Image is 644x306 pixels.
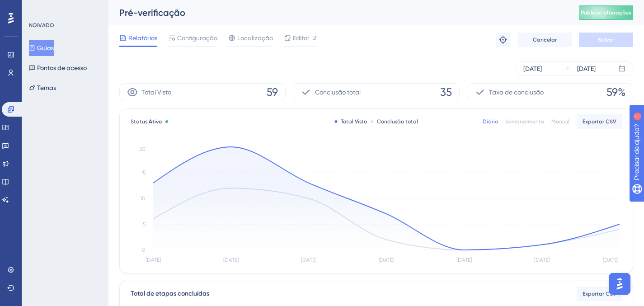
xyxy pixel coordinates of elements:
[223,257,239,263] tspan: [DATE]
[523,65,542,72] font: [DATE]
[29,80,56,96] button: Temas
[146,257,161,263] tspan: [DATE]
[583,291,616,297] font: Exportar CSV
[301,257,316,263] tspan: [DATE]
[440,86,452,99] font: 35
[293,34,310,42] font: Editor
[377,118,418,125] font: Conclusão total
[606,270,633,297] iframe: Iniciador do Assistente de IA do UserGuiding
[119,7,185,18] font: Pré-verificação
[149,118,162,125] font: Ativo
[577,65,596,72] font: [DATE]
[483,118,498,125] font: Diário
[142,247,146,253] tspan: 0
[140,195,146,202] tspan: 10
[131,118,149,125] font: Status:
[456,257,472,263] tspan: [DATE]
[551,118,569,125] font: Mensal
[379,257,394,263] tspan: [DATE]
[177,34,217,42] font: Configuração
[533,37,557,43] font: Cancelar
[267,86,278,99] font: 59
[315,89,361,96] font: Conclusão total
[579,5,633,20] button: Publicar alterações
[534,257,550,263] tspan: [DATE]
[237,34,273,42] font: Localização
[84,5,87,10] font: 1
[128,34,157,42] font: Relatórios
[577,287,622,301] button: Exportar CSV
[141,169,146,176] tspan: 15
[21,4,78,11] font: Precisar de ajuda?
[37,44,54,52] font: Guias
[131,290,209,297] font: Total de etapas concluídas
[141,89,171,96] font: Total Visto
[37,84,56,91] font: Temas
[29,40,54,56] button: Guias
[29,22,54,28] font: NOIVADO
[517,33,572,47] button: Cancelar
[583,118,616,125] font: Exportar CSV
[341,118,367,125] font: Total Visto
[489,89,544,96] font: Taxa de conclusão
[143,221,146,227] tspan: 5
[579,33,633,47] button: Salvar
[603,257,618,263] tspan: [DATE]
[598,37,614,43] font: Salvar
[581,9,631,16] font: Publicar alterações
[606,86,625,99] font: 59%
[577,114,622,129] button: Exportar CSV
[29,60,87,76] button: Pontos de acesso
[505,118,544,125] font: Semanalmente
[139,146,146,152] tspan: 20
[37,64,87,71] font: Pontos de acesso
